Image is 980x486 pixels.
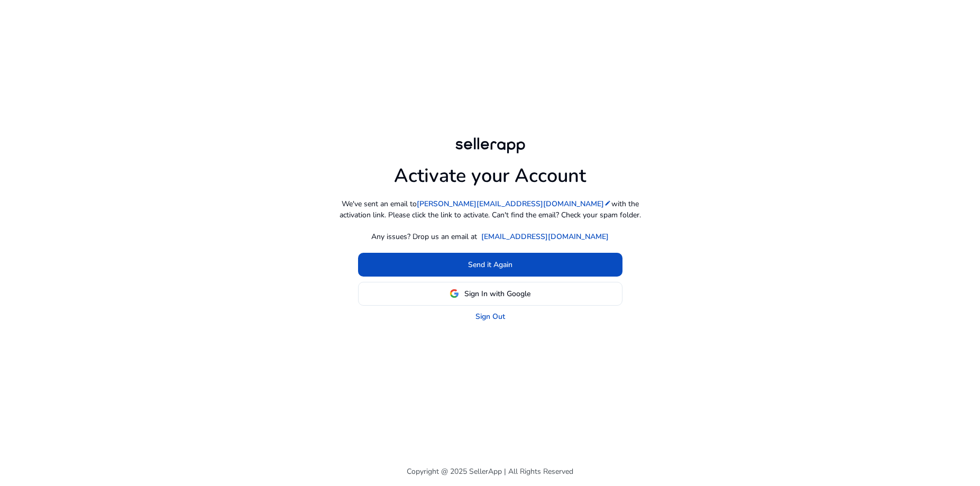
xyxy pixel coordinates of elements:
p: Any issues? Drop us an email at [371,231,477,242]
button: Sign In with Google [358,282,622,306]
mat-icon: edit [604,199,611,207]
img: google-logo.svg [450,289,459,298]
a: [PERSON_NAME][EMAIL_ADDRESS][DOMAIN_NAME] [417,198,611,209]
p: We've sent an email to with the activation link. Please click the link to activate. Can't find th... [332,198,649,221]
a: Sign Out [475,311,505,322]
h1: Activate your Account [394,156,586,187]
span: Send it Again [468,259,512,270]
a: [EMAIL_ADDRESS][DOMAIN_NAME] [481,231,609,242]
button: Send it Again [358,253,622,277]
span: Sign In with Google [464,288,530,299]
